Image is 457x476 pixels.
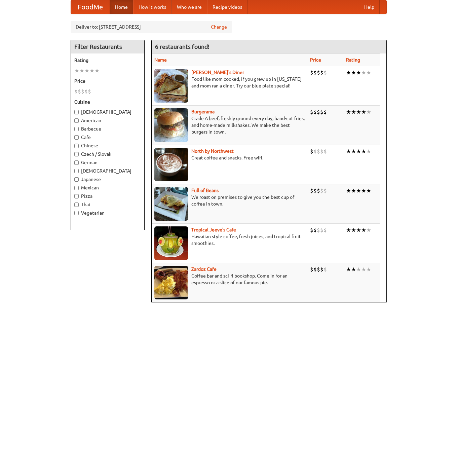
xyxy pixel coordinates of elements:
[74,186,79,190] input: Mexican
[346,108,351,116] li: ★
[351,69,356,76] li: ★
[351,226,356,234] li: ★
[154,187,188,221] img: beans.jpg
[154,76,305,89] p: Food like mom cooked, if you grew up in [US_STATE] and mom ran a diner. Try our blue plate special!
[361,148,366,155] li: ★
[310,57,321,63] a: Price
[366,226,371,234] li: ★
[172,0,207,14] a: Who we are
[366,108,371,116] li: ★
[346,148,351,155] li: ★
[81,88,84,95] li: $
[323,187,327,194] li: $
[356,69,361,76] li: ★
[74,117,141,124] label: American
[154,57,167,63] a: Name
[133,0,172,14] a: How it works
[356,108,361,116] li: ★
[207,0,247,14] a: Recipe videos
[74,127,79,131] input: Barbecue
[94,67,100,74] li: ★
[361,226,366,234] li: ★
[154,194,305,207] p: We roast on premises to give you the best cup of coffee in town.
[366,148,371,155] li: ★
[323,108,327,116] li: $
[313,266,317,273] li: $
[313,69,317,76] li: $
[310,226,313,234] li: $
[74,201,141,208] label: Thai
[154,108,188,142] img: burgerama.jpg
[154,233,305,247] p: Hawaiian style coffee, fresh juices, and tropical fruit smoothies.
[89,67,94,74] li: ★
[356,266,361,273] li: ★
[317,69,320,76] li: $
[74,193,141,199] label: Pizza
[211,24,227,30] a: Change
[359,0,380,14] a: Help
[78,88,81,95] li: $
[74,177,79,182] input: Japanese
[310,108,313,116] li: $
[320,266,323,273] li: $
[74,168,141,174] label: [DEMOGRAPHIC_DATA]
[74,151,141,157] label: Czech / Slovak
[356,226,361,234] li: ★
[74,88,78,95] li: $
[317,266,320,273] li: $
[88,88,91,95] li: $
[154,115,305,135] p: Grade A beef, freshly ground every day, hand-cut fries, and home-made milkshakes. We make the bes...
[320,108,323,116] li: $
[74,99,141,105] h5: Cuisine
[313,108,317,116] li: $
[310,148,313,155] li: $
[320,148,323,155] li: $
[317,226,320,234] li: $
[74,109,141,115] label: [DEMOGRAPHIC_DATA]
[74,152,79,156] input: Czech / Slovak
[154,154,305,161] p: Great coffee and snacks. Free wifi.
[191,109,215,114] a: Burgerama
[351,148,356,155] li: ★
[356,148,361,155] li: ★
[313,187,317,194] li: $
[74,169,79,173] input: [DEMOGRAPHIC_DATA]
[155,43,210,50] ng-pluralize: 6 restaurants found!
[191,148,234,154] a: North by Northwest
[74,142,141,149] label: Chinese
[351,266,356,273] li: ★
[351,108,356,116] li: ★
[191,188,219,193] b: Full of Beans
[366,69,371,76] li: ★
[323,266,327,273] li: $
[313,148,317,155] li: $
[323,226,327,234] li: $
[74,210,141,216] label: Vegetarian
[154,148,188,181] img: north.jpg
[71,21,232,33] div: Deliver to: [STREET_ADDRESS]
[317,148,320,155] li: $
[74,135,79,140] input: Cafe
[317,187,320,194] li: $
[366,187,371,194] li: ★
[191,70,244,75] b: [PERSON_NAME]'s Diner
[191,266,217,272] a: Zardoz Cafe
[361,266,366,273] li: ★
[74,110,79,114] input: [DEMOGRAPHIC_DATA]
[154,69,188,103] img: sallys.jpg
[191,227,236,232] b: Tropical Jeeve's Cafe
[317,108,320,116] li: $
[320,187,323,194] li: $
[74,134,141,141] label: Cafe
[346,226,351,234] li: ★
[346,266,351,273] li: ★
[310,187,313,194] li: $
[74,125,141,132] label: Barbecue
[313,226,317,234] li: $
[74,194,79,198] input: Pizza
[74,144,79,148] input: Chinese
[323,69,327,76] li: $
[361,108,366,116] li: ★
